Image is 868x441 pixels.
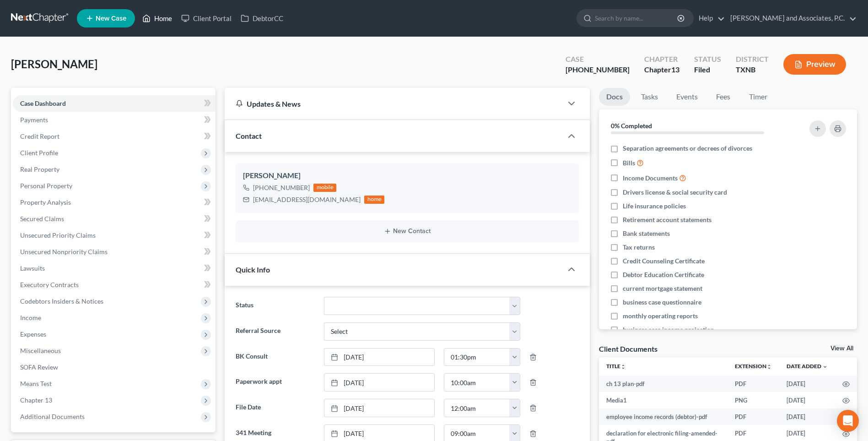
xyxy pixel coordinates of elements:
[20,99,66,107] span: Case Dashboard
[599,344,658,354] div: Client Documents
[231,348,319,366] label: BK Consult
[20,281,79,289] span: Executory Contracts
[779,392,835,408] td: [DATE]
[96,15,126,22] span: New Case
[779,376,835,392] td: [DATE]
[20,264,45,272] span: Lawsuits
[623,325,714,334] span: business case income projection
[20,149,58,157] span: Client Profile
[595,10,679,27] input: Search by name...
[837,410,859,432] div: Open Intercom Messenger
[822,364,828,370] i: expand_more
[13,244,216,260] a: Unsecured Nonpriority Claims
[644,65,679,75] div: Chapter
[13,128,216,145] a: Credit Report
[20,182,72,190] span: Personal Property
[599,408,728,425] td: employee income records (debtor)-pdf
[694,10,725,27] a: Help
[694,65,721,75] div: Filed
[236,99,551,109] div: Updates & News
[623,284,702,293] span: current mortgage statement
[20,132,59,140] span: Credit Report
[742,88,775,106] a: Timer
[634,88,665,106] a: Tasks
[611,122,652,130] strong: 0% Completed
[20,363,58,371] span: SOFA Review
[231,373,319,392] label: Paperwork appt
[623,215,712,224] span: Retirement account statements
[623,243,655,252] span: Tax returns
[324,374,434,391] a: [DATE]
[364,196,384,204] div: home
[736,65,769,75] div: TXNB
[623,229,670,238] span: Bank statements
[623,144,752,153] span: Separation agreements or decrees of divorces
[736,54,769,65] div: District
[324,348,434,366] a: [DATE]
[13,227,216,244] a: Unsecured Priority Claims
[20,116,48,124] span: Payments
[20,380,52,387] span: Means Test
[599,88,630,106] a: Docs
[20,314,41,321] span: Income
[779,408,835,425] td: [DATE]
[623,270,704,279] span: Debtor Education Certificate
[13,194,216,211] a: Property Analysis
[253,195,361,204] div: [EMAIL_ADDRESS][DOMAIN_NAME]
[177,10,236,27] a: Client Portal
[20,330,46,338] span: Expenses
[20,347,61,354] span: Miscellaneous
[236,10,288,27] a: DebtorCC
[13,211,216,227] a: Secured Claims
[20,297,103,305] span: Codebtors Insiders & Notices
[13,277,216,293] a: Executory Contracts
[735,363,772,370] a: Extensionunfold_more
[623,188,727,197] span: Drivers license & social security card
[766,364,772,370] i: unfold_more
[231,322,319,341] label: Referral Source
[787,363,828,370] a: Date Added expand_more
[20,165,59,173] span: Real Property
[236,131,262,140] span: Contact
[243,228,571,235] button: New Contact
[20,215,64,223] span: Secured Claims
[253,183,310,192] div: [PHONE_NUMBER]
[694,54,721,65] div: Status
[620,364,626,370] i: unfold_more
[671,65,679,74] span: 13
[231,297,319,315] label: Status
[11,57,97,71] span: [PERSON_NAME]
[728,408,779,425] td: PDF
[728,392,779,408] td: PNG
[606,363,626,370] a: Titleunfold_more
[20,396,52,404] span: Chapter 13
[830,345,853,352] a: View All
[566,54,630,65] div: Case
[709,88,738,106] a: Fees
[444,374,510,391] input: -- : --
[324,399,434,417] a: [DATE]
[644,54,679,65] div: Chapter
[236,265,270,274] span: Quick Info
[623,298,701,307] span: business case questionnaire
[623,256,705,266] span: Credit Counseling Certificate
[726,10,857,27] a: [PERSON_NAME] and Associates, P.C.
[13,359,216,376] a: SOFA Review
[243,170,571,181] div: [PERSON_NAME]
[20,413,85,420] span: Additional Documents
[20,248,108,256] span: Unsecured Nonpriority Claims
[623,311,698,321] span: monthly operating reports
[623,158,635,168] span: Bills
[669,88,705,106] a: Events
[623,174,678,183] span: Income Documents
[783,54,846,75] button: Preview
[13,260,216,277] a: Lawsuits
[13,95,216,112] a: Case Dashboard
[138,10,177,27] a: Home
[599,376,728,392] td: ch 13 plan-pdf
[20,231,96,239] span: Unsecured Priority Claims
[313,184,336,192] div: mobile
[728,376,779,392] td: PDF
[13,112,216,128] a: Payments
[599,392,728,408] td: Media1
